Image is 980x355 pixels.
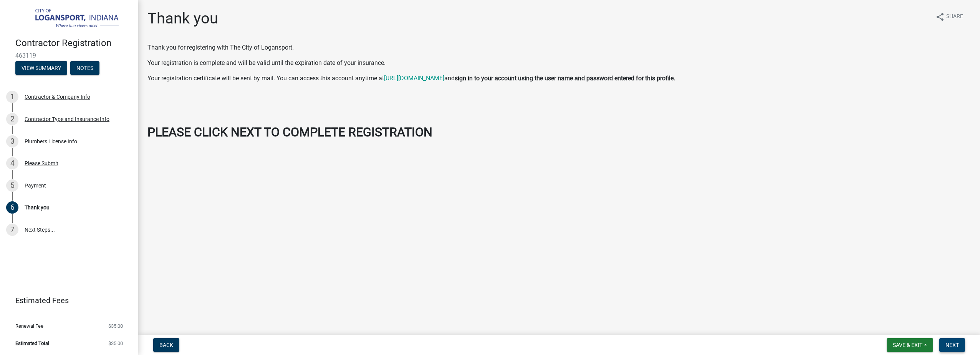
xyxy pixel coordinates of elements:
div: 5 [6,179,18,192]
div: Thank you [25,205,50,210]
a: Estimated Fees [6,293,126,308]
a: [URL][DOMAIN_NAME] [384,75,444,82]
div: 2 [6,113,18,125]
div: 6 [6,201,18,214]
span: Estimated Total [15,341,49,346]
span: Renewal Fee [15,323,43,328]
p: Thank you for registering with The City of Logansport. [147,43,971,52]
div: Payment [25,183,46,188]
span: Back [159,342,173,348]
div: Please Submit [25,161,58,166]
span: $35.00 [108,341,123,346]
h1: Thank you [147,9,218,28]
span: Save & Exit [893,342,922,348]
span: 463119 [15,52,123,59]
div: Plumbers License Info [25,139,77,144]
wm-modal-confirm: Notes [70,65,99,71]
wm-modal-confirm: Summary [15,65,67,71]
button: View Summary [15,61,67,75]
span: Next [945,342,959,348]
span: Share [946,12,963,22]
button: Next [939,338,965,352]
div: 4 [6,157,18,169]
button: Back [153,338,179,352]
div: 7 [6,224,18,236]
div: 1 [6,91,18,103]
button: Save & Exit [887,338,933,352]
p: Your registration is complete and will be valid until the expiration date of your insurance. [147,58,971,68]
div: Contractor Type and Insurance Info [25,116,109,122]
h4: Contractor Registration [15,38,132,49]
span: $35.00 [108,323,123,328]
strong: PLEASE CLICK NEXT TO COMPLETE REGISTRATION [147,125,432,139]
strong: sign in to your account using the user name and password entered for this profile. [455,75,675,82]
i: share [935,12,945,22]
div: 3 [6,135,18,148]
div: Contractor & Company Info [25,94,90,100]
p: Your registration certificate will be sent by mail. You can access this account anytime at and [147,74,971,83]
img: City of Logansport, Indiana [15,8,126,30]
button: Notes [70,61,99,75]
button: shareShare [929,9,969,24]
